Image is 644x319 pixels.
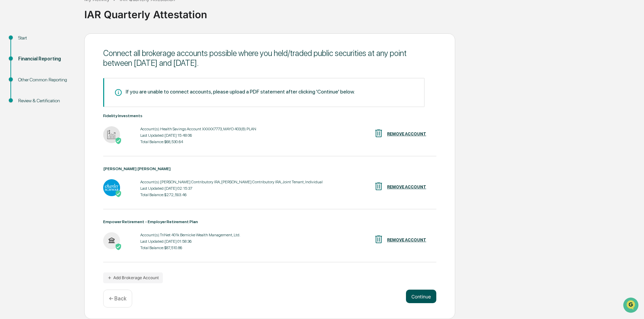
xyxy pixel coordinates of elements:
div: REMOVE ACCOUNT [387,185,426,189]
div: [PERSON_NAME] [PERSON_NAME] [103,166,436,171]
img: REMOVE ACCOUNT [374,234,384,244]
img: Active [115,137,122,144]
span: Attestations [56,85,84,92]
div: Review & Certification [18,97,74,104]
div: REMOVE ACCOUNT [387,238,426,242]
div: Connect all brokerage accounts possible where you held/traded public securities at any point betw... [103,48,436,68]
div: IAR Quarterly Attestation [84,3,641,21]
a: 🗄️Attestations [46,82,86,95]
iframe: Open customer support [622,297,641,315]
div: Last Updated: [DATE] 01:58:36 [140,239,240,244]
div: Total Balance: $272,593.46 [140,192,323,197]
p: ← Back [109,295,126,302]
div: Start new chat [23,52,111,58]
div: We're available if you need us! [23,58,85,64]
div: 🔎 [7,99,12,104]
img: REMOVE ACCOUNT [374,128,384,138]
button: Continue [406,290,436,303]
img: Fidelity Investments - Active [103,126,120,143]
div: Total Balance: $87,510.86 [140,245,240,250]
img: Charles Schwab - Active [103,179,120,196]
span: Data Lookup [13,98,42,105]
div: Financial Reporting [18,55,74,62]
div: Empower Retirement - Employer Retirement Plan [103,219,436,224]
div: Account(s): TriNet 401k Bernicke Wealth Management, Ltd. [140,233,240,237]
div: Fidelity Investments [103,113,436,118]
button: Add Brokerage Account [103,272,163,283]
img: REMOVE ACCOUNT [374,181,384,191]
div: If you are unable to connect accounts, please upload a PDF statement after clicking 'Continue' be... [126,88,355,95]
div: Other Common Reporting [18,76,74,83]
button: Start new chat [115,54,123,62]
div: Account(s): Health Savings Account XXXXX7773, MAYO 403(B) PLAN [140,127,256,131]
a: 🔎Data Lookup [4,95,45,107]
div: REMOVE ACCOUNT [387,132,426,136]
span: Pylon [67,114,82,119]
img: Active [115,243,122,250]
p: How can we help? [7,14,123,25]
div: Last Updated: [DATE] 02:15:37 [140,186,323,191]
img: Active [115,190,122,197]
a: Powered byPylon [48,114,82,119]
img: 1746055101610-c473b297-6a78-478c-a979-82029cc54cd1 [7,52,19,64]
div: Account(s): [PERSON_NAME] Contributory IRA, [PERSON_NAME] Contributory IRA, Joint Tenant, Individual [140,180,323,184]
img: Empower Retirement - Employer Retirement Plan - Active [103,232,120,249]
div: Total Balance: $68,530.64 [140,139,256,144]
div: Last Updated: [DATE] 15:48:06 [140,133,256,138]
div: 🗄️ [49,86,54,91]
div: Start [18,34,74,42]
span: Preclearance [13,85,43,92]
div: 🖐️ [7,86,12,91]
a: 🖐️Preclearance [4,82,46,95]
